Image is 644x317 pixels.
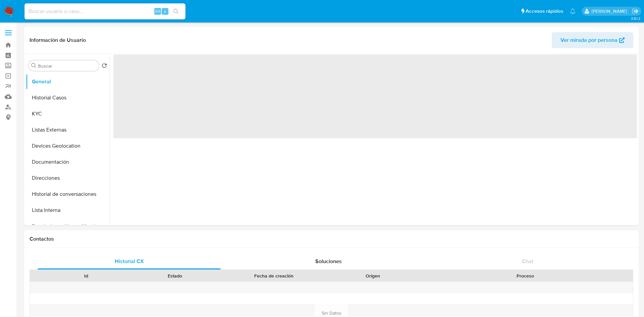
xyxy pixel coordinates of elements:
h1: Información de Usuario [30,37,86,44]
div: Id [46,272,126,279]
button: Restricciones Nuevo Mundo [26,218,110,234]
span: Historial CX [115,257,144,265]
button: KYC [26,106,110,122]
span: Ver mirada por persona [560,32,618,48]
button: Buscar [31,63,37,68]
div: Fecha de creación [224,272,323,279]
button: Historial de conversaciones [26,186,110,202]
span: Soluciones [315,257,342,265]
button: Devices Geolocation [26,138,110,154]
h1: Contactos [30,236,633,242]
button: Documentación [26,154,110,170]
span: s [164,8,166,14]
p: ivonne.perezonofre@mercadolibre.com.mx [592,8,630,14]
button: Volver al orden por defecto [102,63,107,70]
div: Origen [333,272,413,279]
button: Lista Interna [26,202,110,218]
input: Buscar [38,63,96,69]
button: Direcciones [26,170,110,186]
a: Notificaciones [570,8,576,14]
span: Alt [155,8,160,14]
button: search-icon [169,7,183,16]
div: Estado [135,272,215,279]
button: Ver mirada por persona [552,32,633,48]
span: Chat [522,257,533,265]
a: Salir [632,8,639,15]
span: ‌ [113,55,637,138]
button: Listas Externas [26,122,110,138]
input: Buscar usuario o caso... [24,7,185,16]
span: Accesos rápidos [526,8,563,15]
div: Proceso [422,272,628,279]
button: General [26,74,110,90]
button: Historial Casos [26,90,110,106]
